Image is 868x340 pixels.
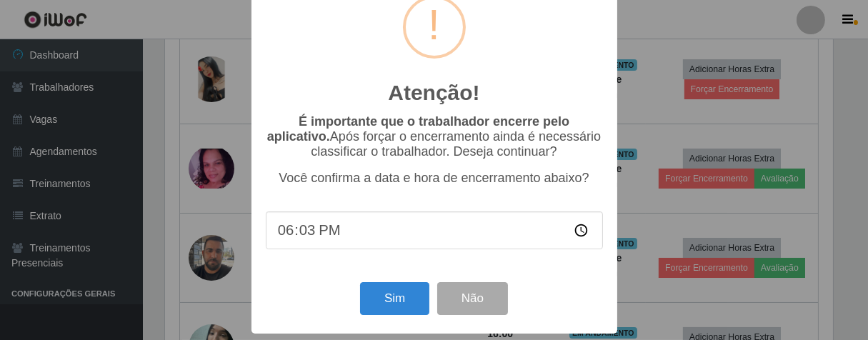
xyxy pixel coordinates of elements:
h2: Atenção! [388,80,479,106]
button: Sim [360,282,429,316]
p: Após forçar o encerramento ainda é necessário classificar o trabalhador. Deseja continuar? [266,114,603,159]
b: É importante que o trabalhador encerre pelo aplicativo. [267,114,569,144]
button: Não [437,282,508,316]
p: Você confirma a data e hora de encerramento abaixo? [266,171,603,186]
